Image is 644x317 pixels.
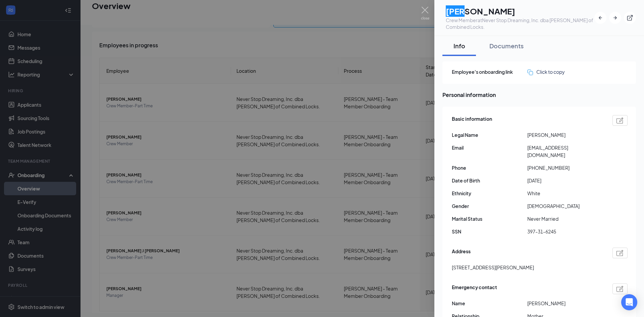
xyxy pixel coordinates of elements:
[452,131,527,139] span: Legal Name
[527,228,603,235] span: 397-31-6245
[452,164,527,171] span: Phone
[527,68,565,75] button: Click to copy
[442,91,636,99] span: Personal information
[452,177,527,184] span: Date of Birth
[627,14,633,21] svg: ExternalLink
[452,283,497,294] span: Emergency contact
[446,17,594,30] div: Crew Member at Never Stop Dreaming, Inc. dba [PERSON_NAME] of Combined Locks.
[527,300,603,307] span: [PERSON_NAME]
[527,144,603,159] span: [EMAIL_ADDRESS][DOMAIN_NAME]
[452,144,527,151] span: Email
[527,215,603,222] span: Never Married
[624,12,636,24] button: ExternalLink
[452,215,527,222] span: Marital Status
[452,115,492,126] span: Basic information
[527,190,603,197] span: White
[452,68,527,75] span: Employee's onboarding link
[609,12,621,24] button: ArrowRight
[489,42,524,50] div: Documents
[612,14,619,21] svg: ArrowRight
[452,300,527,307] span: Name
[452,248,471,258] span: Address
[452,202,527,210] span: Gender
[446,5,594,17] h1: [PERSON_NAME]
[527,202,603,210] span: [DEMOGRAPHIC_DATA]
[527,131,603,139] span: [PERSON_NAME]
[594,12,606,24] button: ArrowLeftNew
[449,42,469,50] div: Info
[527,69,533,75] img: click-to-copy.71757273a98fde459dfc.svg
[621,294,637,310] div: Open Intercom Messenger
[452,264,534,271] span: [STREET_ADDRESS][PERSON_NAME]
[452,190,527,197] span: Ethnicity
[597,14,604,21] svg: ArrowLeftNew
[527,164,603,171] span: [PHONE_NUMBER]
[527,177,603,184] span: [DATE]
[452,228,527,235] span: SSN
